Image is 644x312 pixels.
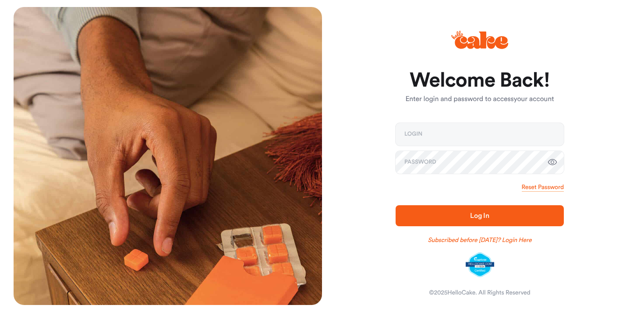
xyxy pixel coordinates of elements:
[396,205,564,226] button: Log In
[396,94,564,105] p: Enter login and password to access your account
[466,252,494,277] img: legit-script-certified.png
[522,183,564,192] a: Reset Password
[428,236,532,245] a: Subscribed before [DATE]? Login Here
[429,288,530,297] div: © 2025 HelloCake. All Rights Reserved
[470,212,489,219] span: Log In
[396,70,564,91] h1: Welcome Back!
